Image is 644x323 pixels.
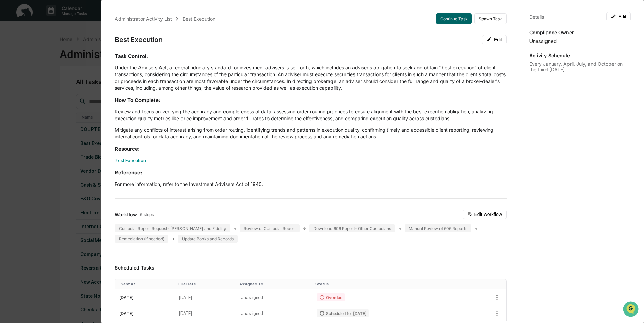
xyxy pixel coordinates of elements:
div: 🔎 [7,99,12,104]
td: Unassigned [237,289,313,305]
td: Unassigned [237,305,313,321]
span: Preclearance [14,85,44,92]
div: Best Execution [183,16,215,22]
p: For more information, refer to the Investment Advisers Act of 1940. [115,181,507,188]
td: [DATE] [115,305,175,321]
h3: Scheduled Tasks [115,265,507,271]
div: Review of Custodial Report [240,224,300,232]
div: Download 606 Report- Other Custodians [309,224,395,232]
p: How can we help? [7,14,123,25]
a: Best Execution [115,158,146,163]
div: Toggle SortBy [315,282,458,286]
strong: Reference: [115,169,142,176]
div: Administrator Activity List [115,16,172,22]
iframe: Open customer support [622,301,641,319]
p: Compliance Owner [529,29,631,35]
div: Best Execution [115,36,162,44]
td: [DATE] [115,289,175,305]
a: Powered byPylon [48,114,82,120]
div: Manual Review of 606 Reports [405,224,471,232]
div: We're available if you need us! [23,59,86,64]
strong: Task Control: [115,53,148,59]
a: 🔎Data Lookup [4,95,45,108]
strong: How To Complete: [115,97,160,103]
button: Edit workflow [463,210,507,219]
div: Every January, April, July, and October on the third [DATE] [529,61,631,72]
div: Start new chat [23,52,111,59]
a: 🖐️Preclearance [4,83,46,95]
div: Toggle SortBy [178,282,234,286]
span: Pylon [67,115,82,120]
p: Mitigate any conflicts of interest arising from order routing, identifying trends and patterns in... [115,127,507,140]
div: Overdue [317,293,345,301]
td: [DATE] [175,289,237,305]
a: 🗄️Attestations [46,83,87,95]
p: Activity Schedule [529,52,631,58]
td: [DATE] [175,305,237,321]
button: Spawn Task [474,13,507,24]
p: Under the Advisers Act, a federal fiduciary standard for investment advisers is set forth, which ... [115,64,507,91]
div: Remediation (if needed) [115,235,168,243]
div: 🗄️ [49,86,55,91]
button: Edit [482,35,507,44]
span: Attestations [56,85,84,92]
div: Scheduled for [DATE] [317,309,369,317]
div: Toggle SortBy [121,282,172,286]
button: Continue Task [436,13,472,24]
p: Review and focus on verifying the accuracy and completeness of data, assessing order routing prac... [115,108,507,122]
div: Custodial Report Request- [PERSON_NAME] and Fidelity [115,224,230,232]
img: 1746055101610-c473b297-6a78-478c-a979-82029cc54cd1 [7,52,19,64]
span: 6 steps [140,212,154,217]
div: Details [529,14,544,20]
div: Unassigned [529,38,631,44]
span: Workflow [115,212,137,217]
div: Update Books and Records [178,235,238,243]
div: 🖐️ [7,86,12,91]
div: Toggle SortBy [239,282,310,286]
button: Start new chat [115,54,123,62]
strong: Resource: [115,146,140,152]
button: Edit [606,12,631,21]
span: Data Lookup [14,98,43,105]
